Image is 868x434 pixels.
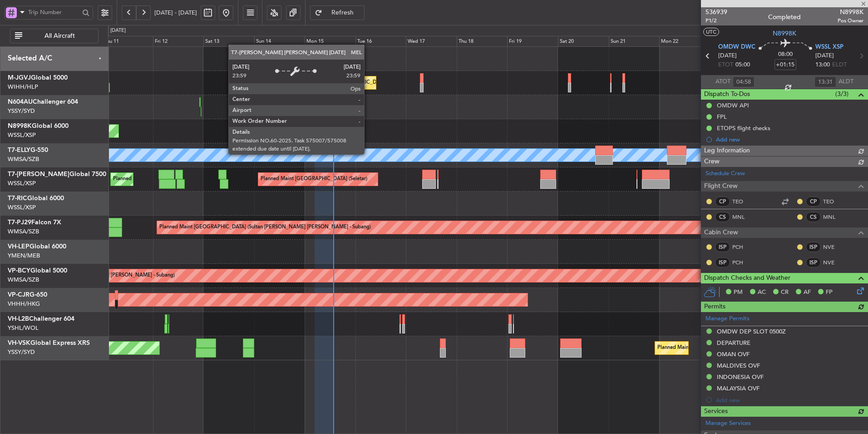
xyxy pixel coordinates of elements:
span: (3/3) [835,89,848,99]
a: WSSL/XSP [8,203,36,212]
a: T7-ELLYG-550 [8,147,48,153]
a: WMSA/SZB [8,155,39,163]
button: All Aircraft [10,29,99,43]
a: YSHL/WOL [8,324,39,332]
span: Dispatch To-Dos [704,89,750,100]
span: All Aircraft [24,33,95,39]
span: Refresh [324,10,361,16]
span: N8998K [8,123,32,129]
span: [DATE] [718,51,737,61]
div: Completed [768,12,801,22]
span: VH-LEP [8,243,30,250]
div: Sat 20 [558,36,609,47]
span: FP [826,288,833,297]
span: 13:00 [815,61,830,70]
a: VHHH/HKG [8,300,40,308]
span: VH-VSK [8,340,30,346]
span: VP-BCY [8,267,30,274]
div: Sat 13 [203,36,254,47]
a: VP-BCYGlobal 5000 [8,267,67,274]
a: WMSA/SZB [8,276,39,284]
div: OMDW API [717,101,749,109]
div: Add new [716,136,863,143]
a: T7-RICGlobal 6000 [8,195,64,202]
button: Refresh [310,5,365,20]
span: 536939 [705,7,727,17]
div: FPL [717,113,727,121]
div: Planned Maint [GEOGRAPHIC_DATA] (Sultan [PERSON_NAME] [PERSON_NAME] - Subang) [159,221,371,234]
a: YMEN/MEB [8,252,40,260]
span: N8998K [773,29,796,38]
a: T7-PJ29Falcon 7X [8,219,61,226]
div: Planned Maint Sydney ([PERSON_NAME] Intl) [657,341,763,355]
a: N8998KGlobal 6000 [8,123,69,129]
a: VP-CJRG-650 [8,292,47,298]
span: T7-RIC [8,195,27,202]
span: ATOT [715,77,730,86]
a: WSSL/XSP [8,179,36,187]
span: OMDW DWC [718,43,755,52]
a: VH-VSKGlobal Express XRS [8,340,90,346]
input: Trip Number [28,5,79,19]
span: ELDT [832,61,847,70]
a: VH-LEPGlobal 6000 [8,243,66,250]
div: Planned Maint [GEOGRAPHIC_DATA] (Seletar) [261,172,367,186]
span: ETOT [718,61,733,70]
div: Fri 19 [507,36,558,47]
div: Sun 21 [609,36,660,47]
span: P1/2 [705,17,727,25]
span: T7-PJ29 [8,219,31,226]
span: Dispatch Checks and Weather [704,273,790,283]
div: Tue 16 [355,36,406,47]
span: M-JGVJ [8,75,31,81]
span: AF [804,288,811,297]
a: YSSY/SYD [8,348,35,356]
span: ALDT [838,77,853,86]
div: Planned Maint Dubai (Al Maktoum Intl) [113,172,202,186]
div: Wed 17 [406,36,457,47]
div: [DATE] [110,27,126,35]
div: Mon 22 [659,36,710,47]
span: AC [758,288,766,297]
a: VH-L2BChallenger 604 [8,316,74,322]
span: VH-L2B [8,316,29,322]
div: Thu 11 [102,36,153,47]
a: YSSY/SYD [8,107,35,115]
div: ETOPS flight checks [717,124,770,132]
div: Thu 18 [457,36,508,47]
button: UTC [703,28,719,36]
span: 08:00 [778,50,793,59]
a: WMSA/SZB [8,227,39,236]
div: Sun 14 [254,36,305,47]
div: AOG Maint [GEOGRAPHIC_DATA] (Halim Intl) [307,76,413,90]
span: N8998K [838,7,863,17]
span: CR [781,288,789,297]
a: T7-[PERSON_NAME]Global 7500 [8,171,106,177]
span: 05:00 [735,61,750,70]
span: [DATE] [815,51,834,61]
a: WIHH/HLP [8,83,38,91]
a: M-JGVJGlobal 5000 [8,75,68,81]
span: T7-ELLY [8,147,30,153]
span: WSSL XSP [815,43,843,52]
a: N604AUChallenger 604 [8,99,78,105]
span: PM [734,288,743,297]
span: N604AU [8,99,33,105]
span: VP-CJR [8,292,30,298]
span: [DATE] - [DATE] [154,9,197,17]
span: T7-[PERSON_NAME] [8,171,69,177]
div: Mon 15 [305,36,355,47]
span: Pos Owner [838,17,863,25]
div: Fri 12 [153,36,204,47]
a: WSSL/XSP [8,131,36,139]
